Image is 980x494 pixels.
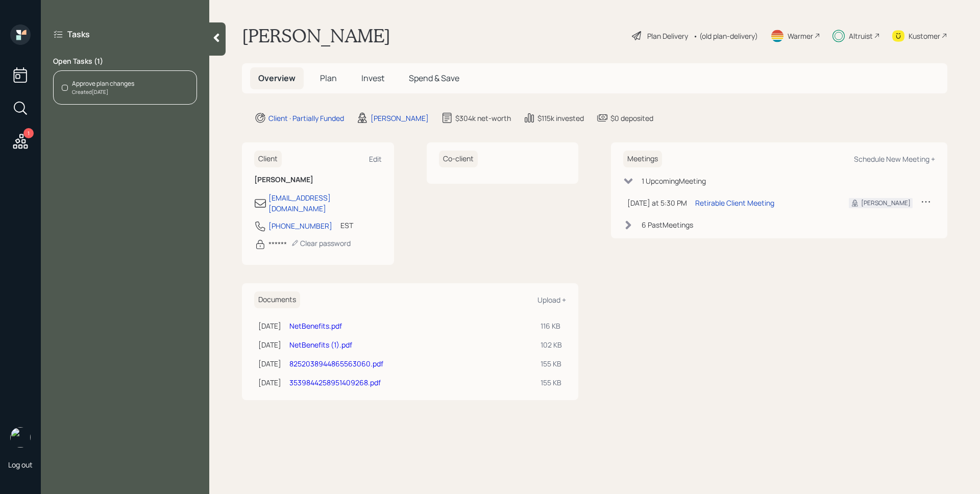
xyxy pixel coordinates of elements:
[361,72,384,84] span: Invest
[23,128,34,138] div: 1
[854,154,935,164] div: Schedule New Meeting +
[258,320,281,331] div: [DATE]
[268,220,332,231] div: [PHONE_NUMBER]
[258,377,281,388] div: [DATE]
[254,151,282,167] h6: Client
[455,113,511,123] div: $304k net-worth
[439,151,478,167] h6: Co-client
[340,220,353,231] div: EST
[289,378,381,387] a: 3539844258951409268.pdf
[610,113,653,123] div: $0 deposited
[909,31,940,41] div: Kustomer
[258,358,281,369] div: [DATE]
[10,427,31,448] img: james-distasi-headshot.png
[289,359,383,368] a: 8252038944865563060.pdf
[268,192,382,214] div: [EMAIL_ADDRESS][DOMAIN_NAME]
[541,339,562,350] div: 102 KB
[254,291,300,308] h6: Documents
[695,197,774,208] div: Retirable Client Meeting
[537,295,566,305] div: Upload +
[623,151,662,167] h6: Meetings
[72,88,134,96] div: Created [DATE]
[693,31,758,41] div: • (old plan-delivery)
[642,176,706,186] div: 1 Upcoming Meeting
[291,238,351,248] div: Clear password
[409,72,459,84] span: Spend & Save
[541,358,562,369] div: 155 KB
[242,24,390,47] h1: [PERSON_NAME]
[72,79,134,88] div: Approve plan changes
[369,154,382,164] div: Edit
[289,340,352,350] a: NetBenefits (1).pdf
[258,339,281,350] div: [DATE]
[541,320,562,331] div: 116 KB
[788,31,813,41] div: Warmer
[541,377,562,388] div: 155 KB
[320,72,337,84] span: Plan
[849,31,873,41] div: Altruist
[289,321,342,331] a: NetBenefits.pdf
[67,29,90,40] label: Tasks
[8,460,33,470] div: Log out
[647,31,688,41] div: Plan Delivery
[537,113,584,123] div: $115k invested
[254,176,382,184] h6: [PERSON_NAME]
[371,113,429,123] div: [PERSON_NAME]
[642,219,693,230] div: 6 Past Meeting s
[258,72,296,84] span: Overview
[627,197,687,208] div: [DATE] at 5:30 PM
[268,113,344,123] div: Client · Partially Funded
[861,199,911,208] div: [PERSON_NAME]
[53,56,197,66] label: Open Tasks ( 1 )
